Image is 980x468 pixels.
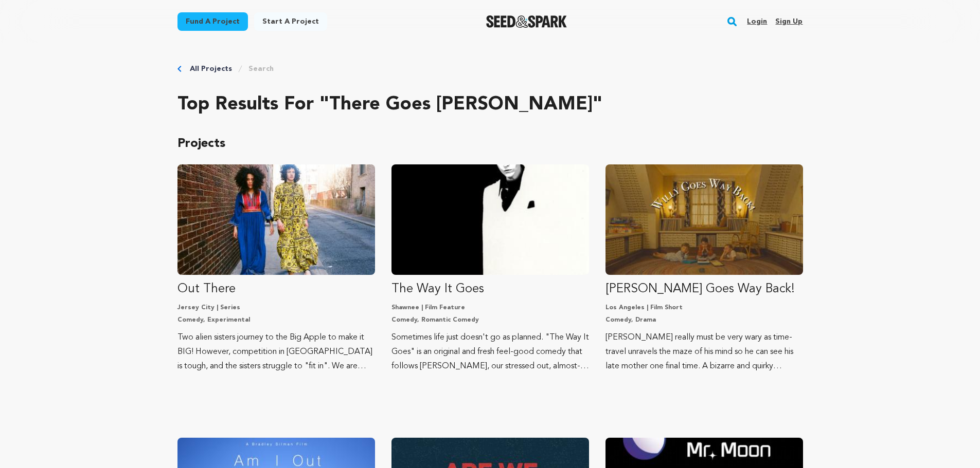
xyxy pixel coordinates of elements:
[254,12,327,31] a: Start a project
[177,164,375,373] a: Fund Out There
[605,316,803,324] p: Comedy, Drama
[391,164,589,373] a: Fund The Way It Goes
[177,12,248,31] a: Fund a project
[605,330,803,373] p: [PERSON_NAME] really must be very wary as time-travel unravels the maze of his mind so he can see...
[177,304,375,312] p: Jersey City | Series
[177,316,375,324] p: Comedy, Experimental
[605,304,803,312] p: Los Angeles | Film Short
[177,136,803,152] p: Projects
[775,13,803,30] a: Sign up
[486,15,567,28] a: Seed&Spark Homepage
[248,64,274,74] a: Search
[177,64,803,74] div: Breadcrumb
[177,330,375,373] p: Two alien sisters journey to the Big Apple to make it BIG! However, competition in [GEOGRAPHIC_DA...
[190,64,232,74] a: All Projects
[177,281,375,297] p: Out There
[391,330,589,373] p: Sometimes life just doesn't go as planned. "The Way It Goes" is an original and fresh feel-good c...
[605,164,803,373] a: Fund Willy Goes Way Back!
[391,316,589,324] p: Comedy, Romantic Comedy
[486,15,567,28] img: Seed&Spark Logo Dark Mode
[605,281,803,297] p: [PERSON_NAME] Goes Way Back!
[391,304,589,312] p: Shawnee | Film Feature
[391,281,589,297] p: The Way It Goes
[177,95,803,115] h2: Top results for "There Goes [PERSON_NAME]"
[747,13,767,30] a: Login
